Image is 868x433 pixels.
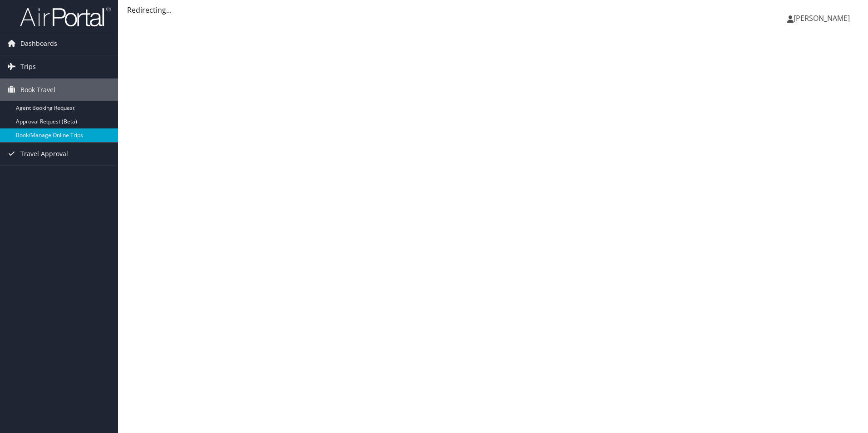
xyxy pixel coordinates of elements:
[20,6,111,27] img: airportal-logo.png
[20,143,68,165] span: Travel Approval
[794,13,850,23] span: [PERSON_NAME]
[20,32,57,55] span: Dashboards
[20,79,55,101] span: Book Travel
[787,5,859,32] a: [PERSON_NAME]
[127,5,859,15] div: Redirecting...
[20,55,36,78] span: Trips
